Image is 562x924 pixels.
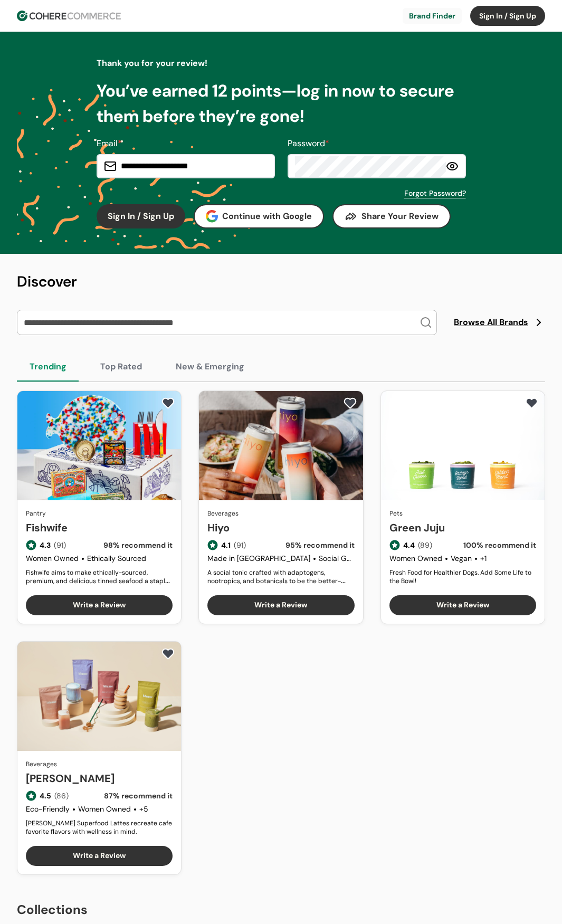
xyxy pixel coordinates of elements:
[17,352,79,382] button: Trending
[404,188,466,199] a: Forgot Password?
[389,520,536,536] a: Green Juju
[194,204,325,228] button: Continue with Google
[97,204,185,228] button: Sign In / Sign Up
[163,352,257,382] button: New & Emerging
[159,395,177,411] button: add to favorite
[97,57,466,70] p: Thank you for your review!
[159,646,177,662] button: add to favorite
[26,770,173,786] a: [PERSON_NAME]
[389,595,536,615] button: Write a Review
[26,595,173,615] button: Write a Review
[332,204,451,228] button: Share Your Review
[88,352,155,382] button: Top Rated
[17,11,121,21] img: Cohere Logo
[523,395,540,411] button: add to favorite
[454,316,545,329] a: Browse All Brands
[26,520,173,536] a: Fishwife
[17,900,545,919] h2: Collections
[17,272,77,291] span: Discover
[341,395,359,411] button: add to favorite
[97,78,466,129] p: You’ve earned 12 points—log in now to secure them before they’re gone!
[26,846,173,866] button: Write a Review
[206,210,312,223] div: Continue with Google
[454,316,528,329] span: Browse All Brands
[207,595,354,615] button: Write a Review
[288,138,325,149] span: Password
[97,138,118,149] span: Email
[207,520,354,536] a: Hiyo
[470,6,545,26] button: Sign In / Sign Up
